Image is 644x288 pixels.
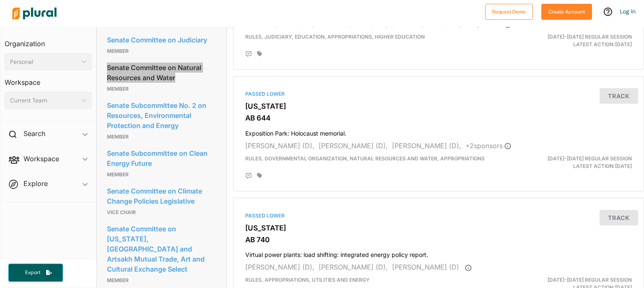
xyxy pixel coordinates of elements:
[245,51,252,58] div: Add Position Statement
[319,263,388,271] span: [PERSON_NAME] (D),
[8,264,63,282] button: Export
[485,4,533,20] button: Request Demo
[10,58,78,66] div: Personal
[107,207,217,217] p: Vice Chair
[107,61,217,84] a: Senate Committee on Natural Resources and Water
[548,34,632,40] span: [DATE]-[DATE] Regular Session
[107,185,217,207] a: Senate Committee on Climate Change Policies Legislative
[245,114,632,122] h3: AB 644
[319,141,388,150] span: [PERSON_NAME] (D),
[107,147,217,170] a: Senate Subcommittee on Clean Energy Future
[392,141,461,150] span: [PERSON_NAME] (D),
[548,277,632,283] span: [DATE]-[DATE] Regular Session
[245,173,252,179] div: Add Position Statement
[505,155,638,170] div: Latest Action: [DATE]
[107,170,217,180] p: member
[245,141,314,150] span: [PERSON_NAME] (D),
[245,126,632,137] h4: Exposition Park: Holocaust memorial.
[107,46,217,56] p: Member
[257,51,262,57] div: Add tags
[107,223,217,275] a: Senate Committee on [US_STATE], [GEOGRAPHIC_DATA] and Artsakh Mutual Trade, Art and Cultural Exch...
[465,141,511,150] span: + 2 sponsor s
[10,96,78,105] div: Current Team
[245,263,314,271] span: [PERSON_NAME] (D),
[245,247,632,259] h4: Virtual power plants: load shifting: integrated energy policy report.
[107,84,217,94] p: Member
[620,8,636,15] a: Log In
[245,224,632,232] h3: [US_STATE]
[548,155,632,162] span: [DATE]-[DATE] Regular Session
[107,275,217,285] p: Member
[107,99,217,132] a: Senate Subcommittee No. 2 on Resources, Environmental Protection and Energy
[245,236,632,244] h3: AB 740
[245,155,485,162] span: Rules, Governmental Organization, Natural Resources and Water, Appropriations
[245,90,632,98] div: Passed Lower
[5,31,92,50] h3: Organization
[107,34,217,46] a: Senate Committee on Judiciary
[600,210,638,225] button: Track
[541,4,592,20] button: Create Account
[245,212,632,220] div: Passed Lower
[505,33,638,48] div: Latest Action: [DATE]
[245,34,425,40] span: Rules, Judiciary, Education, Appropriations, Higher Education
[541,7,592,16] a: Create Account
[19,269,46,276] span: Export
[392,263,459,271] span: [PERSON_NAME] (D)
[245,277,370,283] span: Rules, Appropriations, Utilities and Energy
[107,132,217,142] p: member
[5,70,92,89] h3: Workspace
[485,7,533,16] a: Request Demo
[257,173,262,178] div: Add tags
[245,102,632,110] h3: [US_STATE]
[600,88,638,104] button: Track
[23,129,45,138] h2: Search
